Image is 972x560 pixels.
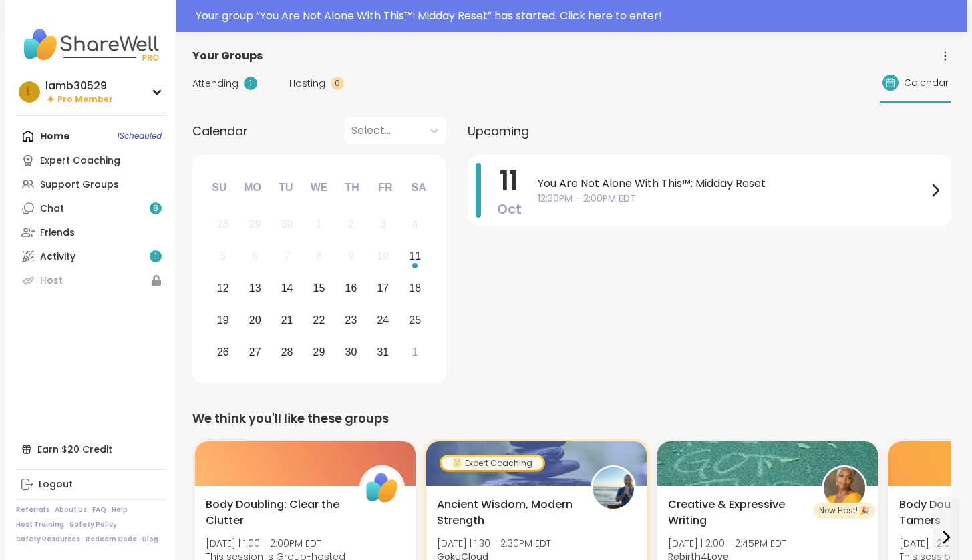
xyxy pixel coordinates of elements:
span: Pro Member [57,94,113,105]
div: 14 [281,279,293,297]
div: Your group “ You Are Not Alone With This™: Midday Reset ” has started. Click here to enter! [196,8,959,24]
div: Choose Saturday, October 25th, 2025 [401,306,430,334]
div: 28 [281,343,293,361]
div: 5 [220,247,226,265]
div: 26 [217,343,229,361]
div: 31 [377,343,389,361]
div: Choose Tuesday, October 28th, 2025 [273,338,301,366]
div: 25 [409,311,421,329]
div: Choose Sunday, October 12th, 2025 [209,274,238,303]
img: Rebirth4Love [824,467,865,509]
a: Friends [16,220,165,244]
span: Calendar [192,122,248,140]
span: Creative & Expressive Writing [668,497,807,529]
div: 16 [345,279,357,297]
div: Not available Monday, September 29th, 2025 [240,210,269,239]
div: Choose Tuesday, October 21st, 2025 [273,306,301,334]
a: About Us [55,505,87,515]
div: 15 [313,279,325,297]
div: 3 [380,215,386,233]
div: 4 [412,215,418,233]
div: Choose Friday, October 31st, 2025 [369,338,397,366]
div: Not available Saturday, October 4th, 2025 [401,210,430,239]
a: Host Training [16,520,64,529]
div: Chat [40,202,64,216]
div: 18 [409,279,421,297]
span: Your Groups [192,48,263,64]
div: Choose Tuesday, October 14th, 2025 [273,274,301,303]
a: Redeem Code [86,535,137,544]
div: Choose Monday, October 27th, 2025 [240,338,269,366]
div: 29 [313,343,325,361]
div: 17 [377,279,389,297]
div: Choose Wednesday, October 29th, 2025 [305,338,333,366]
div: Choose Monday, October 20th, 2025 [240,306,269,334]
span: [DATE] | 1:30 - 2:30PM EDT [437,537,551,550]
div: 11 [409,247,421,265]
div: Activity [40,250,75,264]
span: 11 [500,162,518,200]
div: 13 [249,279,261,297]
a: Logout [16,473,165,497]
div: 1 [412,343,418,361]
div: We think you'll like these groups [192,409,951,428]
span: Upcoming [468,122,529,140]
div: Sa [403,173,433,202]
div: 8 [316,247,322,265]
div: 29 [249,215,261,233]
a: Chat8 [16,196,165,220]
div: lamb30529 [45,79,113,93]
div: We [304,173,333,202]
img: ShareWell [361,467,403,509]
a: Referrals [16,505,49,515]
span: Attending [192,77,238,91]
span: l [27,83,31,101]
div: Not available Friday, October 3rd, 2025 [369,210,397,239]
div: 9 [348,247,354,265]
img: GokuCloud [593,467,634,509]
div: 19 [217,311,229,329]
div: Not available Tuesday, October 7th, 2025 [273,242,301,271]
div: 20 [249,311,261,329]
div: Not available Sunday, September 28th, 2025 [209,210,238,239]
div: Mo [238,173,267,202]
img: ShareWell Nav Logo [16,21,165,68]
div: New Host! 🎉 [814,503,875,519]
div: Not available Monday, October 6th, 2025 [240,242,269,271]
div: Not available Friday, October 10th, 2025 [369,242,397,271]
div: Fr [371,173,400,202]
a: Host [16,268,165,292]
div: 21 [281,311,293,329]
div: Su [204,173,234,202]
div: Expert Coaching [442,457,543,470]
div: 30 [281,215,293,233]
span: Hosting [289,77,325,91]
div: Choose Friday, October 24th, 2025 [369,306,397,334]
div: 28 [217,215,229,233]
div: 30 [345,343,357,361]
a: Activity1 [16,244,165,268]
div: 7 [284,247,290,265]
a: Support Groups [16,172,165,196]
span: 1 [154,251,157,262]
a: Safety Resources [16,535,80,544]
div: Not available Sunday, October 5th, 2025 [209,242,238,271]
div: 10 [377,247,389,265]
div: 12 [217,279,229,297]
div: 0 [331,77,344,90]
div: Choose Thursday, October 30th, 2025 [337,338,365,366]
div: Logout [39,478,73,491]
div: Tu [271,173,301,202]
div: Choose Wednesday, October 22nd, 2025 [305,306,333,334]
div: Choose Sunday, October 26th, 2025 [209,338,238,366]
a: Blog [142,535,158,544]
div: Not available Wednesday, October 1st, 2025 [305,210,333,239]
div: Not available Thursday, October 2nd, 2025 [337,210,365,239]
span: You Are Not Alone With This™: Midday Reset [538,176,927,192]
a: Help [112,505,128,515]
span: Ancient Wisdom, Modern Strength [437,497,576,529]
div: Choose Thursday, October 16th, 2025 [337,274,365,303]
span: Body Doubling: Clear the Clutter [206,497,345,529]
div: Support Groups [40,178,119,192]
a: Expert Coaching [16,148,165,172]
